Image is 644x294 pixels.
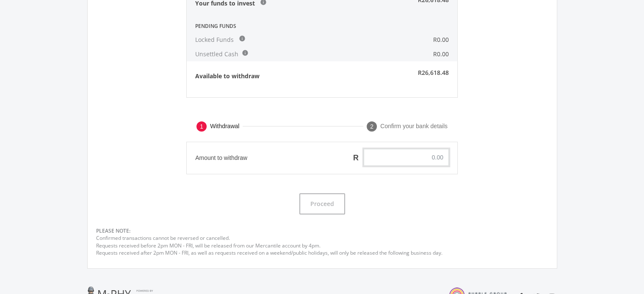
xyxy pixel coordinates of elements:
[353,152,359,164] div: R
[195,50,238,58] span: Unsettled Cash
[345,47,457,61] div: R0.00
[299,193,345,214] button: Proceed
[195,22,236,30] span: PENDING FUNDS
[364,149,449,166] input: 0.00
[195,36,234,44] span: Locked Funds
[200,123,203,129] span: 1
[96,228,548,234] div: PLEASE NOTE:
[242,49,249,56] i: info
[345,61,457,91] div: R26,618.48
[370,123,373,129] span: 2
[239,35,246,42] i: info
[96,250,548,256] p: Requests received after 2pm MON - FRI, as well as requests received on a weekend/public holidays,...
[345,33,457,47] div: R0.00
[210,122,239,131] div: Withdrawal
[96,235,548,241] p: Confirmed transactions cannot be reversed or cancelled.
[195,154,247,162] span: Amount to withdraw
[195,72,260,80] strong: Available to withdraw
[96,243,548,249] p: Requests received before 2pm MON - FRI, will be released from our Mercantile account by 4pm.
[380,122,448,131] div: Confirm your bank details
